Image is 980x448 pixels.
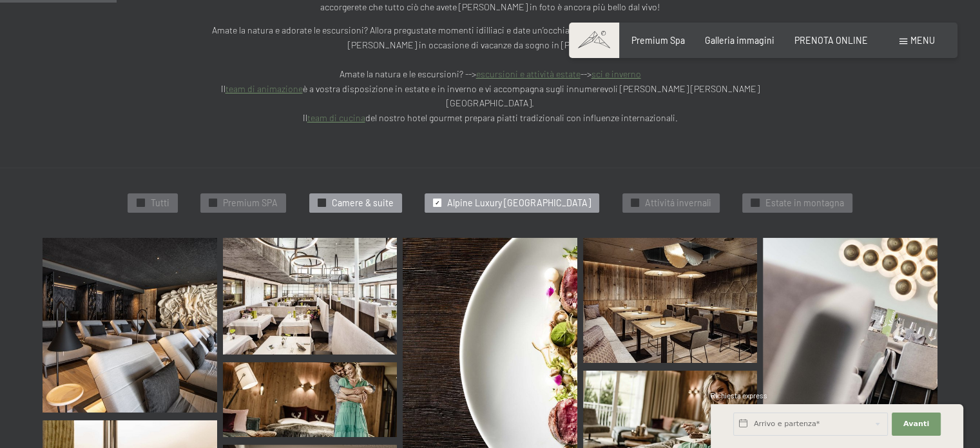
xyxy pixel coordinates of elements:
[892,413,941,436] button: Avanti
[645,197,711,209] span: Attivitá invernali
[476,68,581,79] a: escursioni e attività estate
[591,68,641,79] a: sci e inverno
[765,197,843,209] span: Estate in montagna
[903,419,929,429] span: Avanti
[632,199,637,207] span: ✓
[447,197,591,209] span: Alpine Luxury [GEOGRAPHIC_DATA]
[223,362,398,437] img: Immagini
[151,197,169,209] span: Tutti
[332,197,394,209] span: Camere & suite
[307,112,365,123] a: team di cucina
[43,238,217,413] img: Immagini
[753,199,758,207] span: ✓
[705,35,774,46] a: Galleria immagini
[226,83,303,94] a: team di animazione
[583,238,758,362] img: [Translate to Italienisch:]
[211,199,216,207] span: ✓
[207,23,774,125] p: Amate la natura e adorate le escursioni? Allora pregustate momenti idilliaci e date un’occhiata a...
[223,197,278,209] span: Premium SPA
[223,238,398,354] img: Immagini
[631,35,685,46] a: Premium Spa
[435,199,440,207] span: ✓
[138,199,143,207] span: ✓
[319,199,324,207] span: ✓
[794,35,868,46] a: PRENOTA ONLINE
[910,35,935,46] span: Menu
[711,391,767,400] span: Richiesta express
